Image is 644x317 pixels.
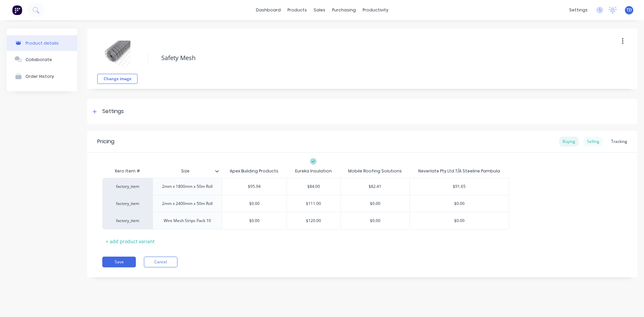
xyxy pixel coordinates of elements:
div: $84.00 [287,178,340,195]
div: Neverlate Pty Ltd T/A Steeline Pambula [418,168,500,174]
div: Wire Mesh Strips Pack 10 [158,216,216,225]
div: 2mm x 1800mm x 50m Roll [157,182,218,191]
div: 2mm x 2400mm x 50m Roll [157,199,218,208]
div: settings [566,5,591,15]
div: Selling [584,137,603,147]
button: Cancel [144,257,177,267]
div: $0.00 [222,212,286,229]
div: products [284,5,310,15]
div: factory_item2mm x 1800mm x 50m Roll$95.94$84.00$82.41$91.65 [102,178,509,195]
span: TD [627,7,632,13]
div: factory_item [109,183,146,190]
div: Pricing [97,138,114,146]
div: productivity [359,5,392,15]
div: sales [310,5,329,15]
div: $0.00 [410,212,509,229]
button: Save [102,257,136,267]
div: $0.00 [222,195,286,212]
button: Product details [7,35,77,51]
div: Settings [102,107,124,116]
div: purchasing [329,5,359,15]
div: factory_item [109,201,146,207]
button: Collaborate [7,51,77,68]
div: Xero Item # [102,164,153,178]
div: $0.00 [341,195,410,212]
a: dashboard [253,5,284,15]
div: + add product variant [102,236,158,247]
div: Mobile Roofing Solutions [348,168,402,174]
button: Change image [97,74,138,84]
div: factory_item2mm x 2400mm x 50m Roll$0.00$111.00$0.00$0.00 [102,195,509,212]
div: Eureka Insulation [295,168,332,174]
div: fileChange image [97,34,138,84]
div: $111.00 [287,195,340,212]
img: file [101,37,134,70]
div: Product details [25,41,59,46]
div: $120.00 [287,212,340,229]
div: factory_item [109,218,146,224]
img: Factory [12,5,22,15]
div: Order History [25,74,54,79]
button: Order History [7,68,77,85]
div: Collaborate [25,57,52,62]
div: $82.41 [341,178,410,195]
div: $0.00 [341,212,410,229]
div: $0.00 [410,195,509,212]
div: $95.94 [222,178,286,195]
div: Size [153,164,222,178]
div: Size [153,163,218,179]
div: factory_itemWire Mesh Strips Pack 10$0.00$120.00$0.00$0.00 [102,212,509,229]
textarea: Safety Mesh [158,50,582,66]
div: $91.65 [410,178,509,195]
div: Buying [559,137,579,147]
div: Tracking [608,137,631,147]
div: Apex Building Products [230,168,278,174]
